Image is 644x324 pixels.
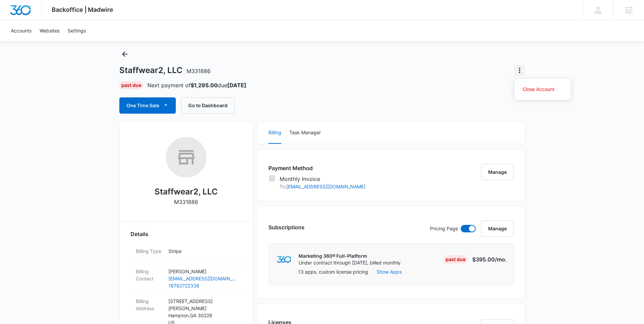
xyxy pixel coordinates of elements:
button: Show Apps [377,268,402,275]
button: Close Account [515,84,571,94]
div: Keywords by Traffic [75,40,114,44]
p: Under contract through [DATE], billed monthly [299,259,401,266]
div: Billing Contact[PERSON_NAME][EMAIL_ADDRESS][DOMAIN_NAME]16782722336 [130,264,242,294]
p: $395.00 [472,255,507,263]
h3: Payment Method [268,164,365,172]
div: Close Account [523,87,554,92]
p: Pricing Page [430,225,458,232]
strong: $1,295.00 [191,82,218,89]
span: Details [130,230,148,238]
a: Settings [64,20,90,41]
p: [PERSON_NAME] [168,268,237,275]
p: M331886 [174,198,198,206]
strong: [DATE] [227,82,246,89]
button: Back [119,49,130,60]
div: Domain Overview [26,40,61,44]
p: 13 apps, custom license pricing [298,268,368,275]
p: Monthly Invoice [280,175,365,183]
button: Manage [481,164,514,180]
p: Stripe [168,248,237,255]
img: tab_keywords_by_traffic_grey.svg [67,39,73,45]
span: M331886 [187,68,211,74]
h1: Staffwear2, LLC [119,65,211,75]
a: Accounts [7,20,35,41]
div: Past Due [444,255,468,263]
button: Go to Dashboard [181,97,235,114]
img: logo_orange.svg [11,11,16,16]
a: [EMAIL_ADDRESS][DOMAIN_NAME] [168,275,237,282]
img: marketing360Logo [277,256,291,263]
span: Backoffice | Madwire [52,6,113,13]
a: [EMAIL_ADDRESS][DOMAIN_NAME] [286,184,365,189]
img: website_grey.svg [11,18,16,23]
a: 16782722336 [168,282,237,289]
p: To: [280,183,365,190]
button: Billing [268,122,281,144]
img: tab_domain_overview_orange.svg [18,39,24,45]
button: Manage [481,221,514,237]
p: Marketing 360® Full-Platform [299,253,401,259]
p: Next payment of due [147,81,246,89]
h2: Staffwear2, LLC [154,186,218,198]
div: v 4.0.25 [19,11,33,16]
button: Task Manager [289,122,321,144]
div: Past Due [119,81,143,89]
h3: Subscriptions [268,223,305,231]
a: Websites [35,20,64,41]
dt: Billing Address [136,298,163,312]
div: Domain: [DOMAIN_NAME] [18,18,74,23]
button: One Time Sale [119,97,176,114]
span: /mo. [495,256,507,263]
button: Actions [514,65,525,76]
div: Billing TypeStripe [130,244,242,264]
dt: Billing Contact [136,268,163,282]
dt: Billing Type [136,248,163,255]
